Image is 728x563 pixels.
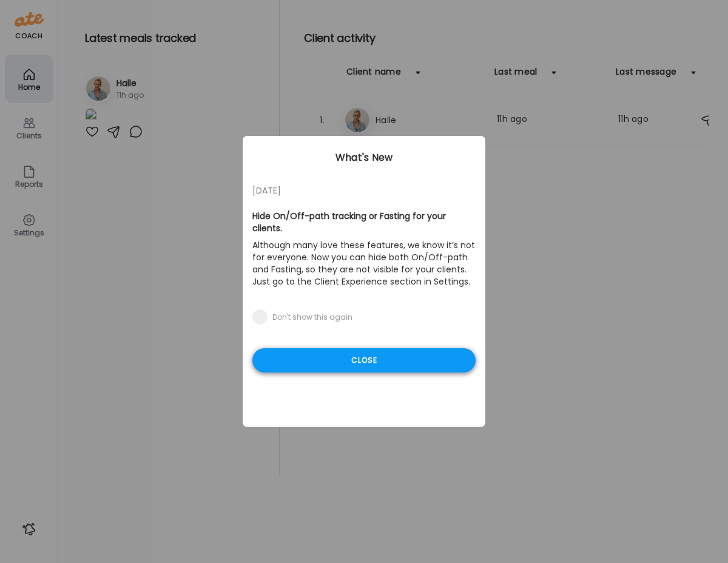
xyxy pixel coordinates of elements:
div: What's New [243,150,485,165]
p: Although many love these features, we know it’s not for everyone. Now you can hide both On/Off-pa... [252,237,476,290]
div: Close [252,348,476,373]
div: [DATE] [252,183,476,198]
b: Hide On/Off-path tracking or Fasting for your clients. [252,210,446,234]
div: Don't show this again [272,312,352,322]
